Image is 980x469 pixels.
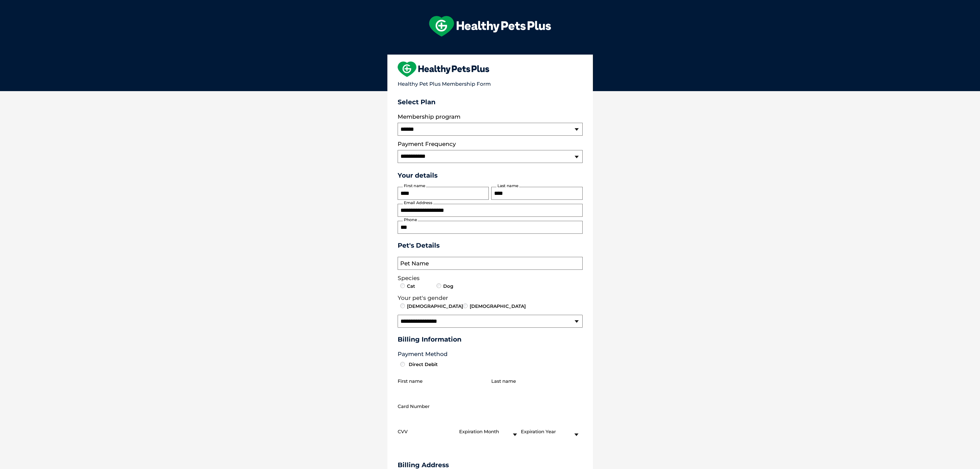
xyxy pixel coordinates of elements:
label: Card Number [398,404,430,409]
h3: Your details [398,171,583,179]
label: Phone [403,218,418,222]
p: Healthy Pet Plus Membership Form [398,79,583,87]
label: Last name [496,184,519,188]
label: Cat [406,283,415,290]
label: Dog [443,283,453,290]
h3: Billing Address [398,461,583,469]
h3: Pet's Details [396,241,585,249]
h3: Billing Information [398,335,583,343]
label: Direct Debit [399,362,452,367]
label: [DEMOGRAPHIC_DATA] [406,303,463,310]
label: [DEMOGRAPHIC_DATA] [469,303,526,310]
label: Last name [491,379,516,384]
h3: Payment Method [398,351,583,358]
label: CVV [398,429,408,435]
label: Expiration Month [459,429,499,435]
label: Membership program [398,114,583,120]
label: Expiration Year [521,429,556,435]
label: Email Address [403,201,433,205]
label: First name [403,184,426,188]
legend: Species [398,275,583,282]
h3: Select Plan [398,98,583,106]
label: Payment Frequency [398,141,456,147]
legend: Your pet's gender [398,295,583,301]
input: Direct Debit [400,362,405,367]
label: First name [398,379,423,384]
img: heart-shape-hpp-logo-large.png [398,62,489,77]
img: hpp-logo-landscape-green-white.png [429,16,551,37]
